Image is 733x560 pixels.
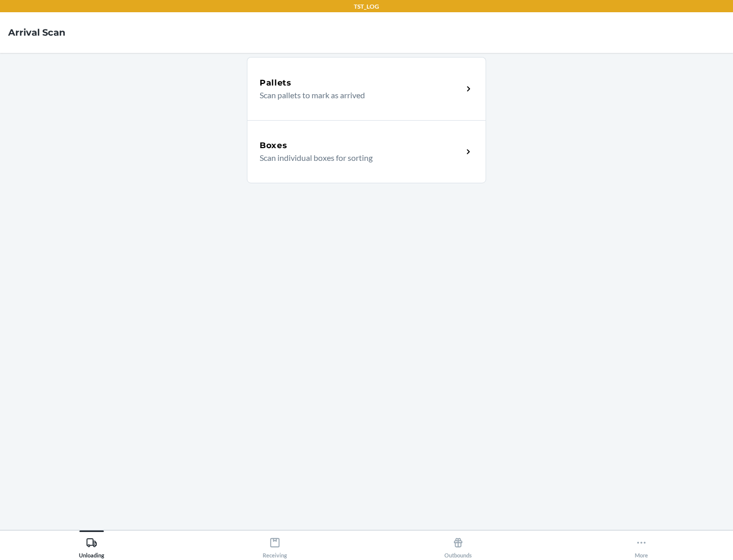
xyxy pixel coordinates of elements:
a: BoxesScan individual boxes for sorting [247,120,486,183]
h5: Boxes [260,139,288,152]
button: Receiving [183,530,366,558]
div: Outbounds [444,533,472,558]
h4: Arrival Scan [8,26,65,39]
button: More [550,530,733,558]
button: Outbounds [366,530,550,558]
p: Scan individual boxes for sorting [260,152,455,164]
p: TST_LOG [354,2,379,11]
a: PalletsScan pallets to mark as arrived [247,57,486,120]
div: Unloading [79,533,104,558]
p: Scan pallets to mark as arrived [260,89,455,101]
div: More [635,533,648,558]
h5: Pallets [260,77,292,89]
div: Receiving [263,533,287,558]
